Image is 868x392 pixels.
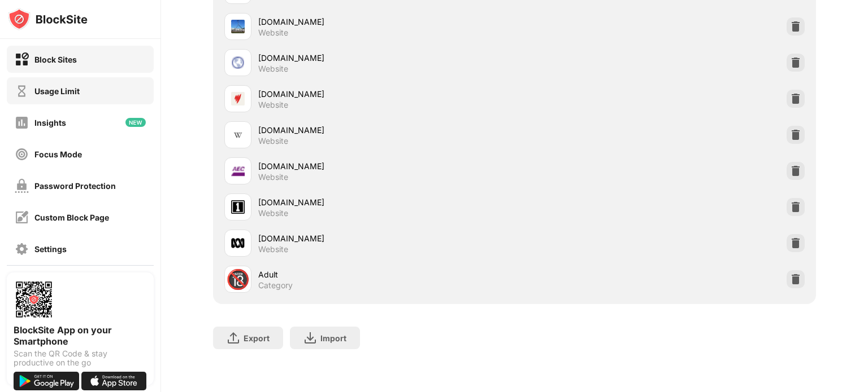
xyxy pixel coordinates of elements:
img: options-page-qr-code.png [14,279,54,320]
div: Website [258,28,288,38]
div: Website [258,136,288,146]
img: new-icon.svg [125,118,146,127]
div: Settings [34,244,67,254]
img: favicons [231,128,245,142]
img: favicons [231,236,245,250]
img: get-it-on-google-play.svg [14,372,79,390]
div: [DOMAIN_NAME] [258,232,514,244]
img: customize-block-page-off.svg [15,210,29,224]
img: favicons [231,164,245,178]
div: [DOMAIN_NAME] [258,16,514,28]
div: Website [258,64,288,74]
div: Category [258,280,293,290]
div: [DOMAIN_NAME] [258,52,514,64]
div: Insights [34,118,66,127]
div: Website [258,172,288,182]
div: Usage Limit [34,86,80,96]
div: BlockSite App on your Smartphone [14,324,147,347]
div: [DOMAIN_NAME] [258,196,514,208]
img: focus-off.svg [15,147,29,161]
img: time-usage-off.svg [15,84,29,98]
div: Website [258,208,288,218]
div: Export [244,333,270,343]
div: [DOMAIN_NAME] [258,88,514,100]
img: favicons [231,200,245,214]
div: Custom Block Page [34,213,109,222]
img: block-on.svg [15,52,29,67]
div: [DOMAIN_NAME] [258,160,514,172]
div: Website [258,244,288,254]
div: Block Sites [34,55,77,64]
img: logo-blocksite.svg [8,8,88,30]
img: insights-off.svg [15,116,29,130]
div: [DOMAIN_NAME] [258,124,514,136]
div: 🔞 [226,268,250,291]
div: Import [320,333,346,343]
div: Scan the QR Code & stay productive on the go [14,349,147,367]
div: Password Protection [34,181,116,191]
img: settings-off.svg [15,242,29,256]
img: password-protection-off.svg [15,179,29,193]
img: favicons [231,20,245,33]
div: Focus Mode [34,149,82,159]
div: Website [258,100,288,110]
div: Adult [258,268,514,280]
img: favicons [231,56,245,69]
img: favicons [231,92,245,105]
img: download-on-the-app-store.svg [81,372,147,390]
